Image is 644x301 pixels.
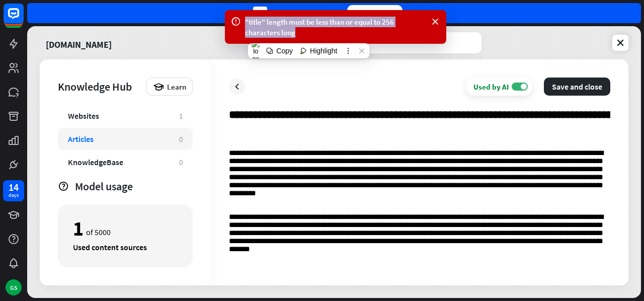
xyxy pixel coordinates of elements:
div: GS [6,279,22,295]
div: 14 [253,7,267,20]
div: 1 [73,220,84,237]
div: "title" length must be less than or equal to 256 characters long [245,17,426,38]
div: Model usage [75,179,193,193]
button: Save and close [544,78,610,96]
div: 14 [9,183,19,192]
div: Upgrade now [347,5,403,21]
div: of 5000 [73,220,178,237]
span: Learn [167,82,186,92]
button: Open LiveChat chat widget [8,4,38,34]
div: Used content sources [73,242,178,252]
a: [DOMAIN_NAME] [46,32,112,53]
a: 14 days [3,180,24,201]
div: Knowledge Hub [58,80,141,94]
div: 0 [179,158,183,167]
div: Used by AI [473,82,509,92]
div: 1 [179,111,183,121]
div: Articles [68,134,94,144]
div: KnowledgeBase [68,157,123,167]
div: Websites [68,111,99,121]
div: days left in your trial. [253,7,339,20]
div: days [9,192,19,199]
div: 0 [179,134,183,144]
